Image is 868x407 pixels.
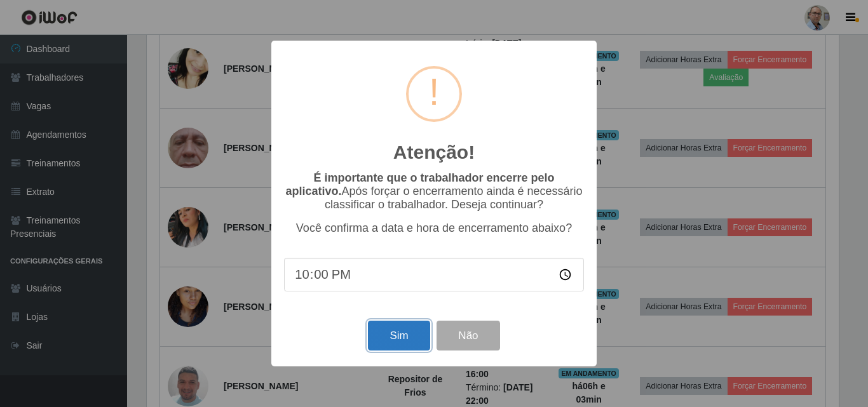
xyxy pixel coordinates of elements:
p: Você confirma a data e hora de encerramento abaixo? [284,222,584,235]
h2: Atenção! [393,141,475,164]
b: É importante que o trabalhador encerre pelo aplicativo. [285,171,554,197]
button: Sim [368,321,430,350]
p: Após forçar o encerramento ainda é necessário classificar o trabalhador. Deseja continuar? [284,171,584,211]
button: Não [437,321,499,350]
